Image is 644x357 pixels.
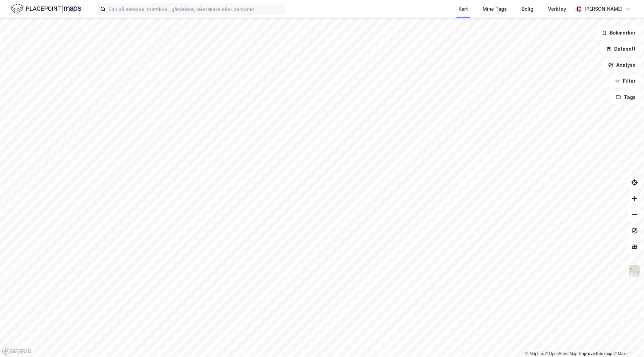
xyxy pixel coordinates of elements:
[610,91,641,104] button: Tags
[610,325,644,357] div: Kontrollprogram for chat
[628,264,641,277] img: Z
[609,74,641,88] button: Filter
[459,5,468,13] div: Kart
[602,58,641,72] button: Analyse
[483,5,507,13] div: Mine Tags
[610,325,644,357] iframe: Chat Widget
[579,351,612,356] a: Improve this map
[600,42,641,56] button: Datasett
[548,5,566,13] div: Verktøy
[584,5,623,13] div: [PERSON_NAME]
[522,5,533,13] div: Bolig
[2,347,32,355] a: Mapbox homepage
[596,26,641,40] button: Bokmerker
[11,3,81,15] img: logo.f888ab2527a4732fd821a326f86c7f29.svg
[545,351,578,356] a: OpenStreetMap
[525,351,544,356] a: Mapbox
[106,4,285,14] input: Søk på adresse, matrikkel, gårdeiere, leietakere eller personer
